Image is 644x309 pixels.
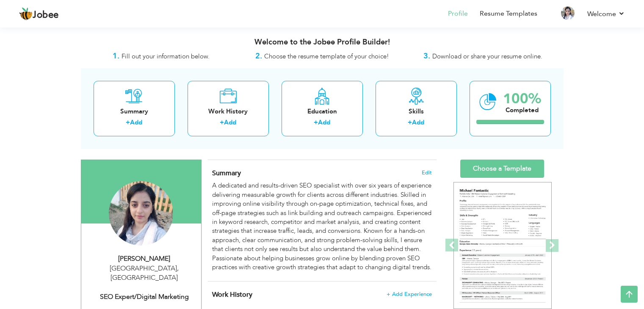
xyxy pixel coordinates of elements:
[264,52,389,61] span: Choose the resume template of your choice!
[224,118,236,127] a: Add
[503,92,541,106] div: 100%
[88,254,201,264] div: [PERSON_NAME]
[113,51,119,61] strong: 1.
[109,181,173,246] img: Maryam Arshad
[88,292,201,302] div: SEO Expert/Digital Marketing
[212,168,241,178] span: Summary
[460,160,544,178] a: Choose a Template
[422,170,432,176] span: Edit
[212,181,431,272] div: A dedicated and results-driven SEO specialist with over six years of experience delivering measur...
[81,38,564,47] h3: Welcome to the Jobee Profile Builder!
[130,118,142,127] a: Add
[314,118,318,127] label: +
[212,290,431,299] h4: This helps to show the companies you have worked for.
[122,52,210,61] span: Fill out your information below.
[100,107,168,116] div: Summary
[19,7,33,21] img: jobee.io
[480,9,537,19] a: Resume Templates
[288,107,356,116] div: Education
[19,7,59,21] a: Jobee
[255,51,262,61] strong: 2.
[88,264,201,283] div: [GEOGRAPHIC_DATA] [GEOGRAPHIC_DATA]
[220,118,224,127] label: +
[561,6,575,20] img: Profile Img
[412,118,424,127] a: Add
[448,9,468,19] a: Profile
[33,11,59,20] span: Jobee
[503,106,541,115] div: Completed
[194,107,262,116] div: Work History
[318,118,330,127] a: Add
[587,9,625,19] a: Welcome
[382,107,450,116] div: Skills
[177,264,179,273] span: ,
[432,52,542,61] span: Download or share your resume online.
[387,291,432,297] span: + Add Experience
[423,51,430,61] strong: 3.
[408,118,412,127] label: +
[126,118,130,127] label: +
[212,169,431,177] h4: Adding a summary is a quick and easy way to highlight your experience and interests.
[212,290,252,299] span: Work History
